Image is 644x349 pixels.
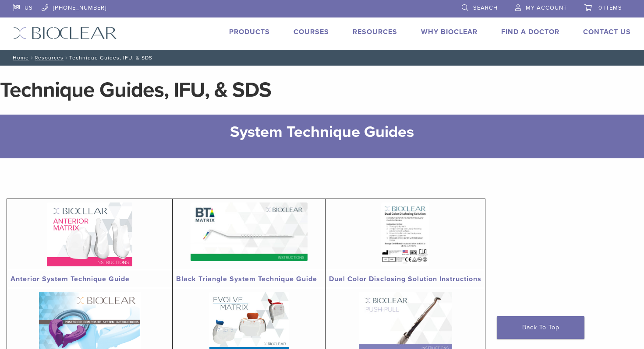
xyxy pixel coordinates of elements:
a: Contact Us [583,28,631,36]
a: Home [10,55,29,61]
span: / [29,56,35,60]
a: Products [229,28,270,36]
a: Anterior System Technique Guide [11,275,130,283]
a: Resources [35,55,64,61]
a: Courses [294,28,329,36]
span: Search [473,4,498,11]
h2: System Technique Guides [114,122,530,143]
img: Bioclear [13,27,117,39]
span: / [64,56,69,60]
a: Resources [353,28,397,36]
span: My Account [526,4,567,11]
a: Find A Doctor [501,28,559,36]
a: Black Triangle System Technique Guide [176,275,317,283]
span: 0 items [598,4,622,11]
a: Why Bioclear [421,28,478,36]
a: Dual Color Disclosing Solution Instructions [329,275,481,283]
nav: Technique Guides, IFU, & SDS [7,50,637,66]
a: Back To Top [497,316,584,339]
